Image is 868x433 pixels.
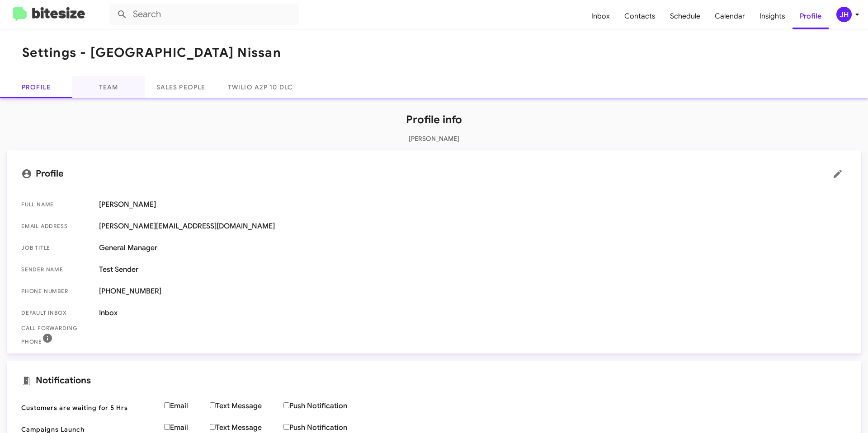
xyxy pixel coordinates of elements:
[22,46,281,60] h1: Settings - [GEOGRAPHIC_DATA] Nissan
[164,402,170,408] input: Email
[752,3,793,29] a: Insights
[99,308,847,317] span: Inbox
[7,112,861,127] h1: Profile info
[21,243,92,252] span: Job Title
[21,200,92,209] span: Full Name
[21,222,92,231] span: Email Address
[210,402,216,408] input: Text Message
[21,375,847,386] mat-card-title: Notifications
[617,3,663,29] a: Contacts
[99,222,847,231] span: [PERSON_NAME][EMAIL_ADDRESS][DOMAIN_NAME]
[584,3,617,29] a: Inbox
[210,401,283,410] label: Text Message
[793,3,829,29] a: Profile
[829,7,858,22] button: JH
[7,134,861,143] p: [PERSON_NAME]
[145,76,217,98] a: Sales People
[663,3,708,29] a: Schedule
[164,424,170,430] input: Email
[210,423,283,432] label: Text Message
[99,243,847,252] span: General Manager
[164,423,210,432] label: Email
[708,3,752,29] a: Calendar
[283,423,369,432] label: Push Notification
[21,308,92,317] span: Default Inbox
[21,287,92,296] span: Phone number
[283,401,369,410] label: Push Notification
[72,76,145,98] a: Team
[99,287,847,296] span: [PHONE_NUMBER]
[99,265,847,274] span: Test Sender
[109,4,299,25] input: Search
[836,7,852,22] div: JH
[164,401,210,410] label: Email
[21,324,92,346] span: Call Forwarding Phone
[283,424,289,430] input: Push Notification
[217,76,303,98] a: Twilio A2P 10 DLC
[21,265,92,274] span: Sender Name
[210,424,216,430] input: Text Message
[283,402,289,408] input: Push Notification
[99,200,847,209] span: [PERSON_NAME]
[21,165,847,183] mat-card-title: Profile
[21,403,157,412] span: Customers are waiting for 5 Hrs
